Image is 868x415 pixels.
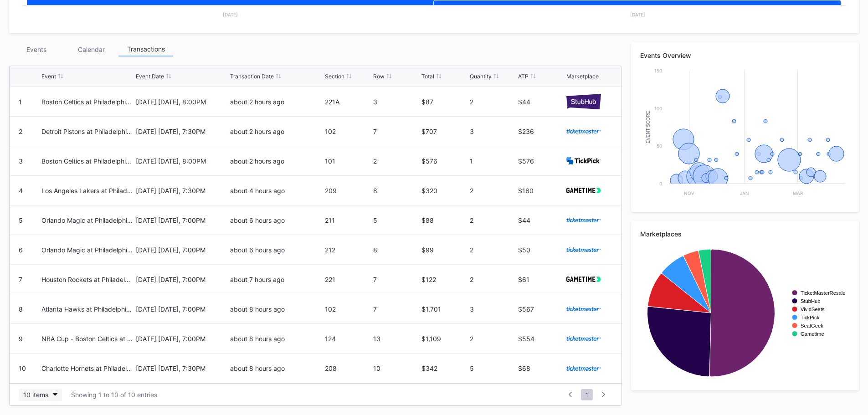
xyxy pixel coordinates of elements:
div: Transactions [118,42,173,56]
div: 10 [373,364,419,372]
div: $44 [518,98,564,106]
div: 7 [373,305,419,313]
div: 2 [470,98,516,106]
div: 2 [470,187,516,195]
div: $99 [421,246,467,254]
div: [DATE] [DATE], 7:30PM [136,187,228,195]
div: $68 [518,364,564,372]
div: about 2 hours ago [230,128,322,135]
div: 3 [373,98,419,106]
text: Nov [684,190,694,196]
div: 5 [373,216,419,224]
text: Gametime [801,331,824,337]
div: Transaction Date [230,73,274,80]
text: Mar [793,190,803,196]
div: [DATE] [DATE], 8:00PM [136,98,228,106]
span: 1 [581,389,593,400]
div: Detroit Pistons at Philadelphia 76ers [41,128,134,135]
div: 102 [325,305,371,313]
div: 212 [325,246,371,254]
img: ticketmaster.svg [566,336,601,341]
div: about 7 hours ago [230,276,322,283]
div: $576 [518,157,564,165]
div: Boston Celtics at Philadelphia 76ers [41,157,134,165]
div: 2 [470,276,516,283]
div: [DATE] [DATE], 7:30PM [136,364,228,372]
text: 150 [654,68,662,73]
div: [DATE] [DATE], 7:00PM [136,276,228,283]
div: 101 [325,157,371,165]
div: Atlanta Hawks at Philadelphia 76ers [41,305,134,313]
img: gametime.svg [566,188,601,193]
text: 50 [657,143,662,149]
div: about 2 hours ago [230,98,322,106]
div: 209 [325,187,371,195]
button: 10 items [19,389,62,401]
div: $707 [421,128,467,135]
div: [DATE] [DATE], 7:00PM [136,216,228,224]
text: StubHub [801,298,821,304]
div: 2 [19,128,22,135]
div: [DATE] [DATE], 7:00PM [136,246,228,254]
img: ticketmaster.svg [566,129,601,133]
text: 0 [659,181,662,186]
div: 7 [373,276,419,283]
div: 3 [19,157,23,165]
div: 102 [325,128,371,135]
div: $61 [518,276,564,283]
div: $44 [518,216,564,224]
div: Row [373,73,385,80]
div: Marketplace [566,73,599,80]
div: about 4 hours ago [230,187,322,195]
img: stubHub.svg [566,94,601,109]
div: Orlando Magic at Philadelphia 76ers [41,246,134,254]
img: ticketmaster.svg [566,366,601,370]
div: 13 [373,335,419,343]
div: 221A [325,98,371,106]
div: $567 [518,305,564,313]
div: 5 [19,216,23,224]
div: 3 [470,128,516,135]
div: 5 [470,364,516,372]
img: TickPick_logo.svg [566,157,601,164]
div: $50 [518,246,564,254]
text: TicketMasterResale [801,290,845,296]
div: 2 [470,335,516,343]
text: SeatGeek [801,323,823,328]
div: $160 [518,187,564,195]
div: Events [9,42,64,56]
div: 7 [373,128,419,135]
div: 1 [470,157,516,165]
div: 8 [19,305,23,313]
div: 8 [373,246,419,254]
img: ticketmaster.svg [566,247,601,252]
div: Marketplaces [640,230,850,238]
div: Total [421,73,434,80]
div: Events Overview [640,51,850,59]
div: $122 [421,276,467,283]
div: [DATE] [DATE], 8:00PM [136,157,228,165]
text: Event Score [646,111,651,143]
div: about 8 hours ago [230,305,322,313]
div: $554 [518,335,564,343]
div: $576 [421,157,467,165]
div: Quantity [470,73,492,80]
div: about 8 hours ago [230,335,322,343]
div: ATP [518,73,529,80]
div: Event [41,73,56,80]
div: 10 [19,364,26,372]
div: 7 [19,276,22,283]
div: [DATE] [DATE], 7:30PM [136,128,228,135]
text: Jan [740,190,749,196]
div: 2 [470,246,516,254]
div: 3 [470,305,516,313]
div: 6 [19,246,23,254]
text: [DATE] [223,12,238,17]
div: $87 [421,98,467,106]
div: Charlotte Hornets at Philadelphia 76ers [41,364,134,372]
div: 9 [19,335,23,343]
div: $1,701 [421,305,467,313]
div: $320 [421,187,467,195]
div: 10 items [23,391,48,399]
div: NBA Cup - Boston Celtics at Philadelphia 76ers [41,335,134,343]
